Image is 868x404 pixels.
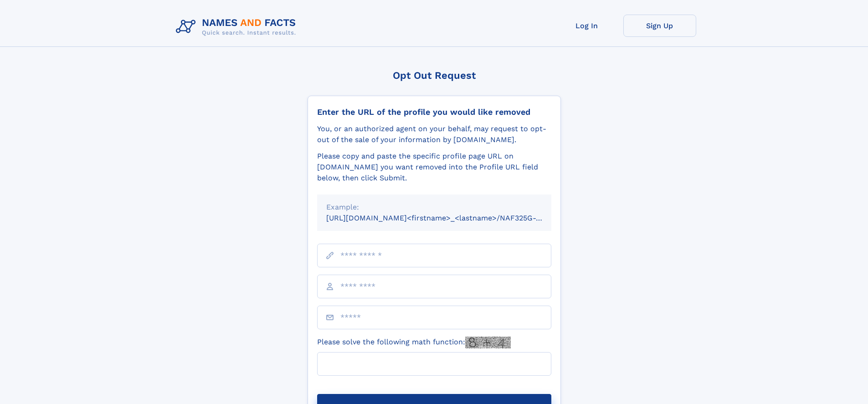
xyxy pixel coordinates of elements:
[317,123,551,145] div: You, or an authorized agent on your behalf, may request to opt-out of the sale of your informatio...
[317,107,551,117] div: Enter the URL of the profile you would like removed
[317,337,511,348] label: Please solve the following math function:
[550,15,623,37] a: Log In
[317,151,551,184] div: Please copy and paste the specific profile page URL on [DOMAIN_NAME] you want removed into the Pr...
[326,202,542,213] div: Example:
[172,15,303,39] img: Logo Names and Facts
[623,15,696,37] a: Sign Up
[308,70,561,81] div: Opt Out Request
[326,214,569,222] small: [URL][DOMAIN_NAME]<firstname>_<lastname>/NAF325G-xxxxxxxx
